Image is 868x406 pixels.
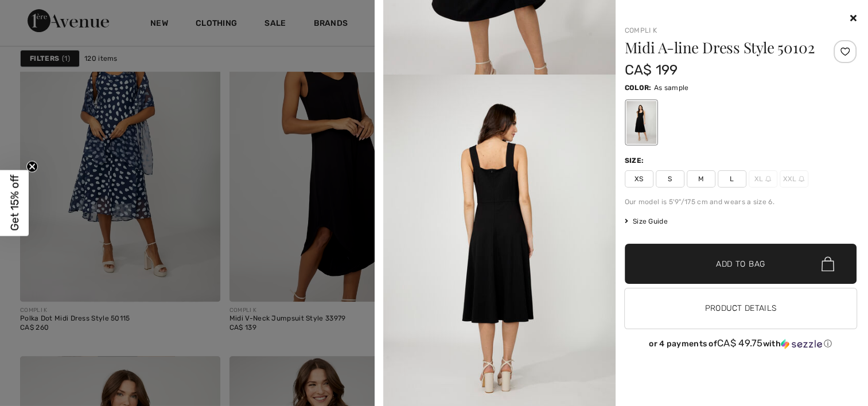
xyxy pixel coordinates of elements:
[654,84,689,92] span: As sample
[26,8,49,18] span: Help
[799,176,804,182] img: ring-m.svg
[625,84,652,92] span: Color:
[26,161,38,173] button: Close teaser
[765,176,771,182] img: ring-m.svg
[822,256,834,271] img: Bag.svg
[717,337,763,349] span: CA$ 49.75
[625,155,647,166] div: Size:
[625,338,857,353] div: or 4 payments ofCA$ 49.75withSezzle Click to learn more about Sezzle
[625,244,857,284] button: Add to Bag
[625,216,668,227] span: Size Guide
[625,197,857,207] div: Our model is 5'9"/175 cm and wears a size 6.
[626,101,656,144] div: As sample
[780,170,808,188] span: XXL
[687,170,715,188] span: M
[625,62,678,78] span: CA$ 199
[716,258,765,270] span: Add to Bag
[625,288,857,329] button: Product Details
[625,338,857,349] div: or 4 payments of with
[718,170,746,188] span: L
[8,175,21,231] span: Get 15% off
[656,170,684,188] span: S
[749,170,777,188] span: XL
[625,170,653,188] span: XS
[625,40,818,55] h1: Midi A-line Dress Style 50102
[781,339,822,349] img: Sezzle
[625,26,657,34] a: Compli K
